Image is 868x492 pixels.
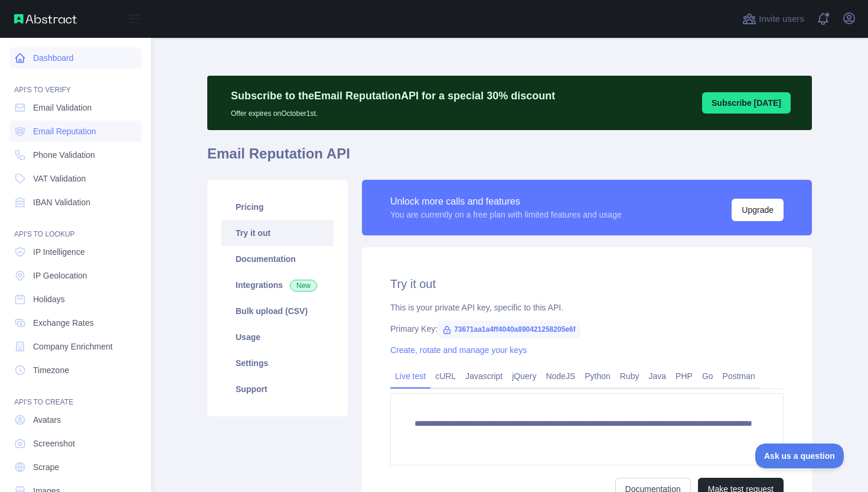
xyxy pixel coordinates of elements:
[221,246,334,272] a: Documentation
[9,47,142,69] a: Dashboard
[9,215,142,239] div: API'S TO LOOKUP
[221,220,334,246] a: Try it out
[33,461,59,473] span: Scrape
[9,265,142,286] a: IP Geolocation
[9,360,142,381] a: Timezone
[33,438,75,449] span: Screenshot
[33,246,85,258] span: IP Intelligence
[221,350,334,376] a: Settings
[461,367,507,386] a: Javascript
[390,323,784,335] div: Primary Key:
[33,102,92,114] span: Email Validation
[9,144,142,166] a: Phone Validation
[14,14,77,24] img: Abstract API
[221,298,334,324] a: Bulk upload (CSV)
[33,149,95,161] span: Phone Validation
[718,367,760,386] a: Postman
[33,196,90,208] span: IBAN Validation
[732,199,784,221] button: Upgrade
[221,324,334,350] a: Usage
[615,367,644,386] a: Ruby
[33,364,69,376] span: Timezone
[9,192,142,213] a: IBAN Validation
[9,168,142,189] a: VAT Validation
[221,272,334,298] a: Integrations New
[702,92,791,114] button: Subscribe [DATE]
[390,345,527,355] a: Create, rotate and manage your keys
[580,367,615,386] a: Python
[740,9,807,28] button: Invite users
[33,414,61,426] span: Avatars
[9,383,142,407] div: API'S TO CREATE
[430,367,461,386] a: cURL
[9,289,142,310] a: Holidays
[231,104,555,118] p: Offer expires on October 1st.
[759,12,804,26] span: Invite users
[33,173,86,184] span: VAT Validation
[507,367,541,386] a: jQuery
[290,280,317,292] span: New
[231,88,555,104] p: Subscribe to the Email Reputation API for a special 30 % discount
[9,97,142,118] a: Email Validation
[207,144,812,173] h1: Email Reputation API
[221,376,334,402] a: Support
[671,367,697,386] a: PHP
[644,367,671,386] a: Java
[390,209,622,221] div: You are currently on a free plan with limited features and usage
[221,194,334,220] a: Pricing
[541,367,580,386] a: NodeJS
[33,341,113,352] span: Company Enrichment
[9,457,142,478] a: Scrape
[9,241,142,263] a: IP Intelligence
[9,71,142,95] div: API'S TO VERIFY
[697,367,718,386] a: Go
[390,276,784,292] h2: Try it out
[9,312,142,334] a: Exchange Rates
[438,321,580,338] span: 73671aa1a4ff4040a890421258205e6f
[33,270,87,281] span: IP Geolocation
[755,444,844,468] iframe: Toggle Customer Support
[9,336,142,357] a: Company Enrichment
[33,125,96,137] span: Email Reputation
[33,293,65,305] span: Holidays
[390,367,430,386] a: Live test
[390,195,622,209] div: Unlock more calls and features
[9,433,142,454] a: Screenshot
[390,302,784,313] div: This is your private API key, specific to this API.
[9,409,142,430] a: Avatars
[9,121,142,142] a: Email Reputation
[33,317,94,329] span: Exchange Rates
